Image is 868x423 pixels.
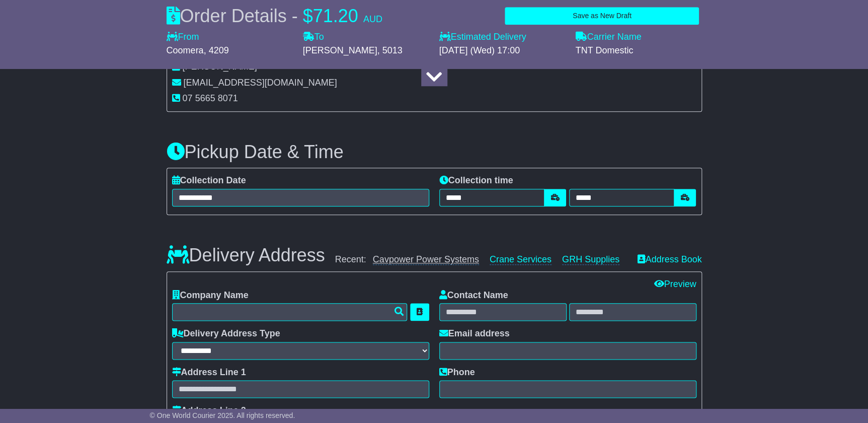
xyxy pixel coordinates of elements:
[505,7,699,25] button: Save as New Draft
[167,45,204,55] span: Coomera
[172,328,280,339] label: Delivery Address Type
[313,6,358,26] span: 71.20
[303,6,313,26] span: $
[363,14,382,24] span: AUD
[204,45,229,55] span: , 4209
[167,142,702,162] h3: Pickup Date & Time
[439,175,513,186] label: Collection time
[303,32,324,43] label: To
[303,45,377,55] span: [PERSON_NAME]
[439,45,566,56] div: [DATE] (Wed) 17:00
[335,254,627,265] div: Recent:
[576,32,642,43] label: Carrier Name
[167,245,325,265] h3: Delivery Address
[654,279,696,289] a: Preview
[172,405,246,416] label: Address Line 2
[172,367,246,378] label: Address Line 1
[562,254,619,265] a: GRH Supplies
[167,32,199,43] label: From
[439,32,566,43] label: Estimated Delivery
[439,328,510,339] label: Email address
[172,290,249,301] label: Company Name
[439,290,508,301] label: Contact Name
[183,93,238,103] span: 07 5665 8071
[172,175,246,186] label: Collection Date
[167,5,382,27] div: Order Details -
[637,254,701,264] a: Address Book
[490,254,551,265] a: Crane Services
[439,367,475,378] label: Phone
[150,411,295,419] span: © One World Courier 2025. All rights reserved.
[373,254,479,265] a: Cavpower Power Systems
[576,45,702,56] div: TNT Domestic
[377,45,403,55] span: , 5013
[184,78,337,88] span: [EMAIL_ADDRESS][DOMAIN_NAME]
